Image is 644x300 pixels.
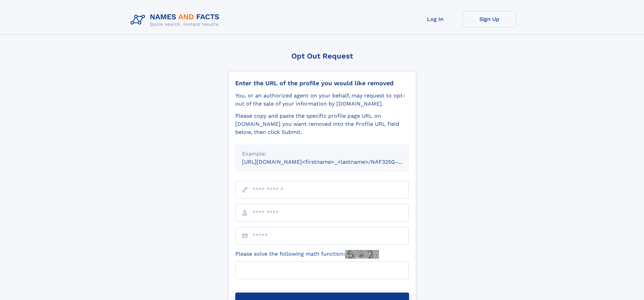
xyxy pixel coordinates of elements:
[235,250,379,259] label: Please solve the following math function:
[462,11,517,27] a: Sign Up
[228,52,416,60] div: Opt Out Request
[235,79,409,87] div: Enter the URL of the profile you would like removed
[242,150,402,158] div: Example:
[128,11,225,29] img: Logo Names and Facts
[235,92,409,108] div: You, or an authorized agent on your behalf, may request to opt-out of the sale of your informatio...
[408,11,462,27] a: Log In
[242,159,422,165] small: [URL][DOMAIN_NAME]<firstname>_<lastname>/NAF325G-xxxxxxxx
[235,112,409,136] div: Please copy and paste the specific profile page URL on [DOMAIN_NAME] you want removed into the Pr...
